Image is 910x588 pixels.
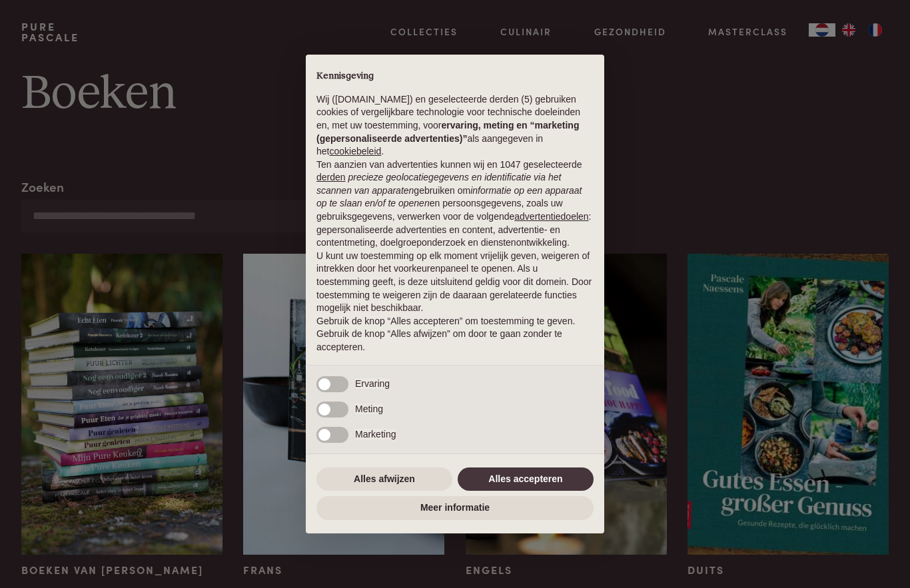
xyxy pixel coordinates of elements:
[355,404,383,414] span: Meting
[316,467,452,491] button: Alles afwijzen
[316,185,582,209] em: informatie op een apparaat op te slaan en/of te openen
[514,210,588,224] button: advertentiedoelen
[316,71,594,83] h2: Kennisgeving
[316,496,594,520] button: Meer informatie
[458,467,594,491] button: Alles accepteren
[316,120,579,144] strong: ervaring, meting en “marketing (gepersonaliseerde advertenties)”
[355,429,396,440] span: Marketing
[316,250,594,315] p: U kunt uw toestemming op elk moment vrijelijk geven, weigeren of intrekken door het voorkeurenpan...
[316,158,594,250] p: Ten aanzien van advertenties kunnen wij en 1047 geselecteerde gebruiken om en persoonsgegevens, z...
[316,172,561,196] em: precieze geolocatiegegevens en identificatie via het scannen van apparaten
[355,378,390,389] span: Ervaring
[329,146,381,156] a: cookiebeleid
[316,93,594,158] p: Wij ([DOMAIN_NAME]) en geselecteerde derden (5) gebruiken cookies of vergelijkbare technologie vo...
[316,171,346,184] button: derden
[316,315,594,354] p: Gebruik de knop “Alles accepteren” om toestemming te geven. Gebruik de knop “Alles afwijzen” om d...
